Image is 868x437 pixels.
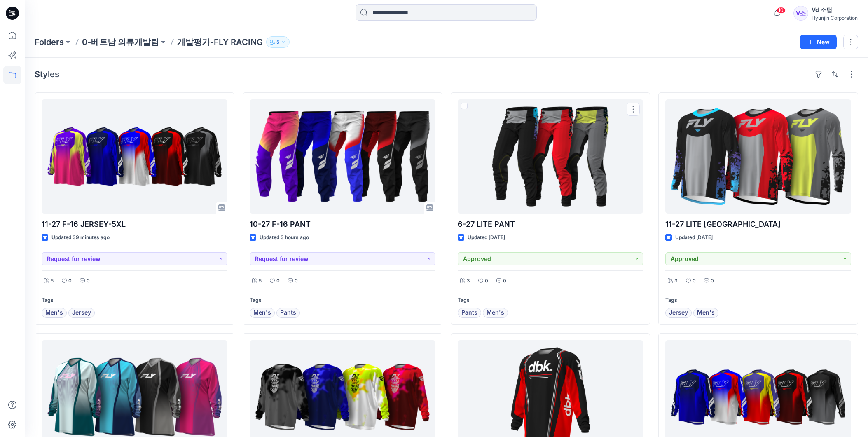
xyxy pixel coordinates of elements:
p: 개발평가-FLY RACING [177,36,263,48]
p: 3 [467,277,470,285]
span: 10 [777,7,786,14]
div: V소 [793,6,808,21]
h4: Styles [35,69,59,79]
a: 0-베트남 의류개발팀 [82,36,159,48]
p: 0 [503,277,506,285]
a: 10-27 F-16 PANT [250,99,435,214]
span: Jersey [669,308,688,318]
p: 11-27 F-16 JERSEY-5XL [42,218,227,230]
a: Folders [35,36,64,48]
div: Hyunjin Corporation [812,15,858,21]
button: 5 [266,36,290,48]
p: Updated [DATE] [675,233,713,242]
a: 11-27 LITE JERSEY [665,99,851,214]
p: Updated 39 minutes ago [51,233,110,242]
p: Tags [42,296,227,305]
p: Updated 3 hours ago [260,233,309,242]
p: 0 [485,277,488,285]
p: 10-27 F-16 PANT [250,218,435,230]
p: Tags [458,296,643,305]
a: 11-27 F-16 JERSEY-5XL [42,99,227,214]
p: 0 [276,277,280,285]
span: Pants [461,308,477,318]
p: Updated [DATE] [468,233,505,242]
p: 5 [259,277,262,285]
p: 5 [276,38,279,47]
p: 3 [674,277,678,285]
p: 0 [87,277,90,285]
a: 6-27 LITE PANT [458,99,643,214]
div: Vd 소팀 [812,5,858,15]
p: 0 [68,277,72,285]
span: Men's [697,308,715,318]
p: 0 [711,277,714,285]
span: Pants [280,308,296,318]
p: 0 [693,277,696,285]
p: 5 [51,277,54,285]
span: Jersey [72,308,91,318]
span: Men's [45,308,63,318]
p: 6-27 LITE PANT [458,218,643,230]
span: Men's [487,308,504,318]
button: New [800,35,837,49]
p: 11-27 LITE [GEOGRAPHIC_DATA] [665,218,851,230]
p: Tags [665,296,851,305]
p: Tags [250,296,435,305]
span: Men's [253,308,271,318]
p: 0 [295,277,298,285]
